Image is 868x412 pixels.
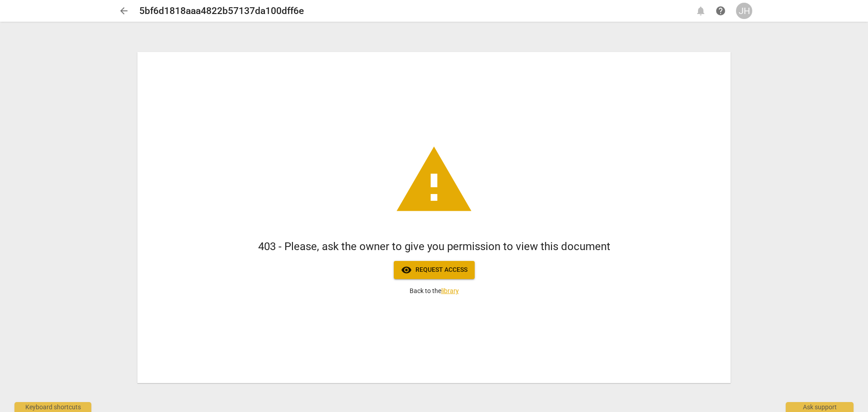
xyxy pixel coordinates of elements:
[712,3,729,19] a: Help
[786,402,854,412] div: Ask support
[715,5,726,16] span: help
[14,402,91,412] div: Keyboard shortcuts
[118,5,129,16] span: arrow_back
[139,5,304,17] h2: 5bf6d1818aaa4822b57137da100dff6e
[410,286,459,296] p: Back to the
[401,265,467,275] span: Request access
[441,287,459,294] a: library
[393,140,475,221] span: warning
[736,3,752,19] button: JH
[401,265,412,275] span: visibility
[394,261,475,279] button: Request access
[258,239,610,254] h1: 403 - Please, ask the owner to give you permission to view this document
